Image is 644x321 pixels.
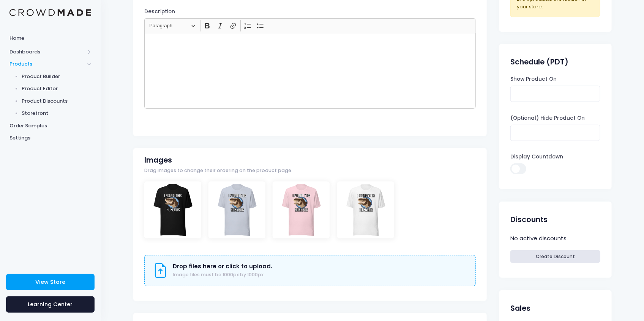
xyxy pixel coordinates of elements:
h2: Schedule (PDT) [510,58,568,66]
div: No active discounts. [510,233,600,244]
img: Logo [9,9,91,16]
span: Paragraph [149,21,189,30]
h3: Drop files here or click to upload. [173,263,273,270]
span: Settings [9,134,91,142]
div: Editor toolbar [144,18,476,33]
span: Product Builder [22,73,92,80]
div: Rich Text Editor, main [144,33,476,109]
span: Storefront [22,110,92,117]
button: Paragraph [146,20,199,32]
h2: Discounts [510,215,548,224]
h2: Images [144,156,172,164]
label: (Optional) Hide Product On [510,114,585,122]
label: Description [144,8,175,16]
span: Image files must be 1000px by 1000px. [173,271,265,278]
span: Order Samples [9,122,91,130]
span: Product Editor [22,85,92,92]
label: Show Product On [510,75,557,83]
span: View Store [35,278,65,286]
span: Drag images to change their ordering on the product page. [144,167,292,174]
span: Home [9,34,91,42]
span: Products [9,60,85,68]
a: View Store [6,274,95,290]
span: Dashboards [9,48,85,56]
span: Learning Center [28,301,73,308]
h2: Sales [510,304,530,313]
a: Learning Center [6,296,95,313]
label: Display Countdown [510,153,563,161]
a: Create Discount [510,250,600,263]
span: Product Discounts [22,97,92,105]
